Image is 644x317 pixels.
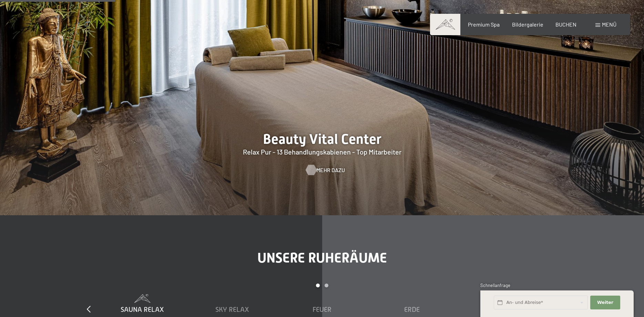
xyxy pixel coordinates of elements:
span: Erde [404,306,420,313]
button: Weiter [590,296,620,310]
div: Carousel Page 1 (Current Slide) [316,284,320,287]
span: Sauna Relax [121,306,164,313]
span: Feuer [313,306,331,313]
span: Schnellanfrage [480,283,510,288]
a: Premium Spa [468,21,500,28]
div: Carousel Page 2 [325,284,328,287]
div: Carousel Pagination [97,284,547,294]
a: Bildergalerie [512,21,543,28]
span: Weiter [597,299,613,306]
a: Mehr dazu [306,166,338,174]
span: Menü [602,21,616,28]
a: BUCHEN [555,21,576,28]
span: Mehr dazu [316,166,345,174]
span: Sky Relax [215,306,249,313]
span: Unsere Ruheräume [257,250,387,266]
